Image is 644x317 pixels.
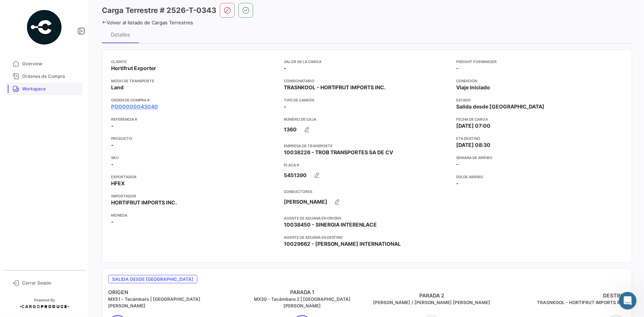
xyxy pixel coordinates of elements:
app-card-info-title: Referencia # [111,116,278,122]
app-card-info-title: ETA Destino [456,135,623,141]
app-card-info-title: Tipo de Camión [284,97,451,103]
div: • Hace 22h [81,124,109,132]
div: A [14,123,23,132]
span: Overview [22,61,80,67]
div: Profile image for Andrielle [86,12,101,27]
div: Envíanos un mensaje [15,148,123,156]
div: Cerrar [127,12,140,25]
span: Mensajes [99,249,123,254]
app-card-info-title: Moneda [111,212,278,218]
h4: ORIGEN [108,289,238,296]
span: 10038450 - SINERGIA INTERENLACE [284,221,377,228]
span: [PERSON_NAME] [284,198,327,206]
h4: PARADA 1 [238,289,367,296]
app-card-info-title: Condición [456,78,623,84]
span: - [456,180,459,187]
span: - [111,161,114,168]
span: 10029662 - [PERSON_NAME] INTERNATIONAL [284,240,401,248]
app-card-info-title: Día de Arribo [456,174,623,180]
span: Cerrar Sesión [22,280,80,286]
app-card-info-title: Placa # [284,162,451,168]
span: Land [111,84,124,91]
app-card-info-title: Cliente [111,59,278,65]
span: 1360 [284,126,297,133]
span: [DATE] 08:30 [456,141,490,149]
div: Cargo Produce Inc. [31,124,80,132]
div: Profile image for Juan [100,12,115,27]
app-card-info-title: Estado [456,97,623,103]
app-card-info-title: Semana de Arribo [456,155,623,161]
span: - [284,103,286,110]
span: Las respuestas te llegarán aquí y por correo electrónico: ✉️ [PERSON_NAME][EMAIL_ADDRESS][PERSON_... [31,117,515,123]
app-card-info-title: Exportador [111,174,278,180]
span: 5451390 [284,172,307,179]
a: PO00000043040 [111,103,158,110]
span: Viaje Iniciado [456,84,490,91]
app-card-info-title: Importador [111,193,278,199]
span: Hortifrut Exporter [111,65,156,72]
span: - [111,122,114,130]
span: Inicio [29,249,45,254]
app-card-info-title: Modo de Transporte [111,78,278,84]
span: HORTIFRUT IMPORTS INC. [111,199,177,206]
img: logo [15,17,58,23]
span: - [456,161,459,168]
h5: [PERSON_NAME] / [PERSON_NAME] [PERSON_NAME] [367,299,497,306]
app-card-info-title: SKU [111,155,278,161]
div: Mensaje reciente [15,106,132,113]
span: HFEX [111,180,125,187]
a: Workspace [6,83,83,95]
app-card-info-title: Producto [111,135,278,141]
h3: Carga Terrestre # 2526-T-0343 [102,5,216,15]
span: TRASNKOOL - HORTIFRUT IMPORTS INC. [284,84,386,91]
app-card-info-title: Consignatario [284,78,451,84]
div: R [20,123,29,132]
img: powered-by.png [26,9,63,46]
div: Detalles [111,31,130,38]
h4: DESTINO [496,292,626,299]
span: - [456,65,459,72]
span: - [284,65,286,72]
span: [DATE] 07:00 [456,122,490,130]
div: Profile image for Rocio [72,12,87,27]
span: Workspace [22,86,80,92]
app-card-info-title: Valor de la Carga [284,59,451,65]
a: Órdenes de Compra [6,70,83,83]
span: 10038226 - TROB TRANSPORTES SA DE CV [284,149,393,156]
h5: MX30 - Tacámbaro 2 | [GEOGRAPHIC_DATA][PERSON_NAME] [238,296,367,309]
iframe: Intercom live chat [619,292,637,310]
h5: MX51 - Tacámbaro | [GEOGRAPHIC_DATA][PERSON_NAME] [108,296,238,309]
a: Volver al listado de Cargas Terrestres [102,20,193,25]
a: Overview [6,58,83,70]
span: - [111,141,114,149]
app-card-info-title: Agente de Aduana en Origen [284,215,451,221]
div: JARLas respuestas te llegarán aquí y por correo electrónico: ✉️ [PERSON_NAME][EMAIL_ADDRESS][PERS... [8,110,140,138]
app-card-info-title: Fecha de carga [456,116,623,122]
h4: PARADA 2 [367,292,497,299]
div: J [17,117,26,126]
div: Mensaje recienteJARLas respuestas te llegarán aquí y por correo electrónico: ✉️ [PERSON_NAME][EMA... [7,99,140,138]
app-card-info-title: Freight Forwarder [456,59,623,65]
button: Mensajes [74,230,148,260]
h5: TRASNKOOL - HORTIFRUT IMPORTS INC. [496,299,626,306]
app-card-info-title: Conductores [284,189,451,194]
app-card-info-title: Número de Caja [284,116,451,122]
app-card-info-title: Agente de Aduana en Destino [284,234,451,240]
span: Salida desde [GEOGRAPHIC_DATA] [456,103,544,110]
p: [PERSON_NAME] 👋 [15,52,133,65]
app-card-info-title: Orden de Compra # [111,97,278,103]
div: Envíanos un mensaje [7,142,140,162]
span: Órdenes de Compra [22,73,80,80]
app-card-info-title: Empresa de Transporte [284,143,451,149]
span: Salida desde [GEOGRAPHIC_DATA] [108,275,197,283]
p: ¿Cómo podemos ayudarte? [15,65,133,90]
span: - [111,218,114,225]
